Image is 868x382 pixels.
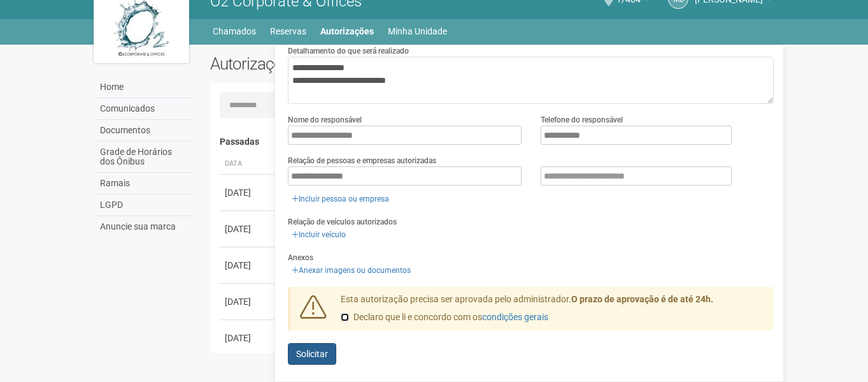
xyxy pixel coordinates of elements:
label: Anexos [288,252,313,263]
a: LGPD [97,195,191,216]
a: Grade de Horários dos Ônibus [97,142,191,173]
label: Detalhamento do que será realizado [288,45,409,57]
button: Solicitar [288,343,336,365]
input: Declaro que li e concordo com oscondições gerais [341,313,349,321]
label: Relação de veículos autorizados [288,216,397,228]
a: Comunicados [97,98,191,120]
a: Incluir pessoa ou empresa [288,192,393,206]
a: Reservas [270,22,306,40]
div: [DATE] [225,223,272,235]
a: Anuncie sua marca [97,216,191,237]
div: [DATE] [225,332,272,344]
label: Nome do responsável [288,114,362,126]
h4: Passadas [220,137,765,147]
label: Telefone do responsável [541,114,623,126]
a: Ramais [97,173,191,195]
a: Minha Unidade [388,22,447,40]
strong: O prazo de aprovação é de até 24h. [571,294,713,304]
a: Anexar imagens ou documentos [288,263,415,277]
div: [DATE] [225,186,272,199]
a: condições gerais [482,312,548,322]
label: Relação de pessoas e empresas autorizadas [288,155,436,166]
th: Data [220,154,277,175]
div: Esta autorização precisa ser aprovada pelo administrador. [331,293,774,330]
label: Declaro que li e concordo com os [341,311,548,324]
a: Incluir veículo [288,228,350,242]
a: Chamados [213,22,256,40]
a: Autorizações [320,22,374,40]
div: [DATE] [225,259,272,272]
a: Home [97,77,191,98]
h2: Autorizações [210,54,483,73]
a: Documentos [97,120,191,142]
span: Solicitar [296,349,328,359]
div: [DATE] [225,295,272,308]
